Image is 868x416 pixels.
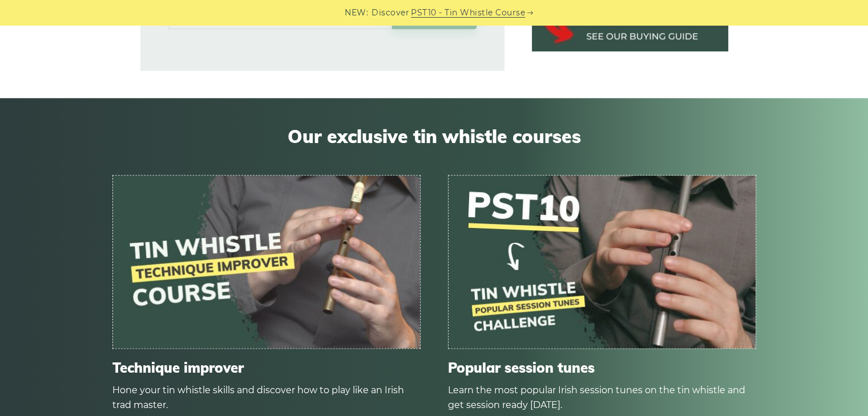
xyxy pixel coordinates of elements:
img: tin-whistle-course [113,176,420,348]
span: Discover [372,6,409,19]
div: Hone your tin whistle skills and discover how to play like an Irish trad master. [112,383,421,413]
span: Technique improver [112,360,421,376]
span: NEW: [345,6,368,19]
span: Our exclusive tin whistle courses [112,125,756,147]
span: Popular session tunes [448,360,756,376]
div: Learn the most popular Irish session tunes on the tin whistle and get session ready [DATE]. [448,383,756,413]
a: PST10 - Tin Whistle Course [411,6,525,19]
